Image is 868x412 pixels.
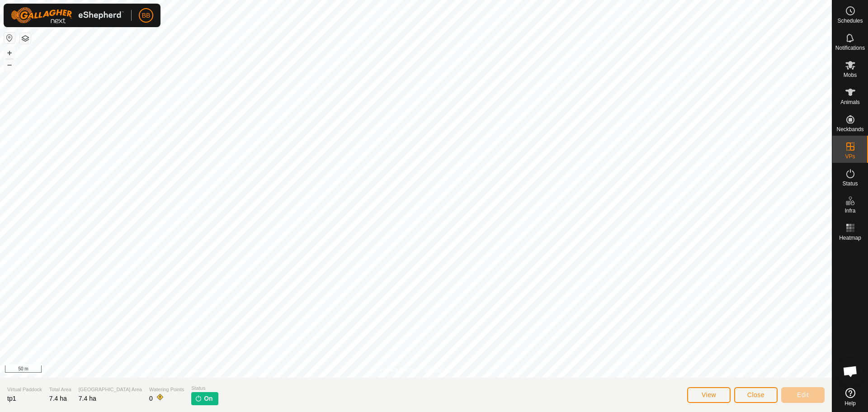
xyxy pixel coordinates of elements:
span: Status [191,384,218,392]
button: – [4,59,15,70]
button: + [4,47,15,58]
span: 7.4 ha [49,395,67,402]
button: Reset Map [4,33,15,43]
span: 7.4 ha [79,395,96,402]
img: turn-on [195,395,202,402]
span: Heatmap [839,235,861,241]
span: Help [844,401,856,406]
span: 0 [149,395,153,402]
span: Watering Points [149,386,184,393]
span: Edit [797,391,809,398]
button: View [687,387,731,403]
span: tp1 [7,395,16,402]
span: Close [747,391,764,398]
button: Close [734,387,778,403]
span: [GEOGRAPHIC_DATA] Area [79,386,142,393]
a: Contact Us [425,366,452,374]
span: On [204,394,212,403]
span: Total Area [49,386,71,393]
img: Gallagher Logo [11,7,124,24]
span: Mobs [844,72,857,78]
span: View [702,391,716,398]
button: Edit [781,387,825,403]
a: Help [832,384,868,410]
span: BB [142,11,151,20]
span: Neckbands [836,127,863,132]
span: Schedules [837,18,863,24]
span: Infra [844,208,855,213]
span: VPs [845,154,855,159]
button: Map Layers [20,33,31,44]
span: Animals [840,99,860,105]
a: Open chat [837,358,864,385]
a: Privacy Policy [380,366,414,374]
span: Virtual Paddock [7,386,42,393]
span: Notifications [835,45,865,51]
span: Status [842,181,858,186]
